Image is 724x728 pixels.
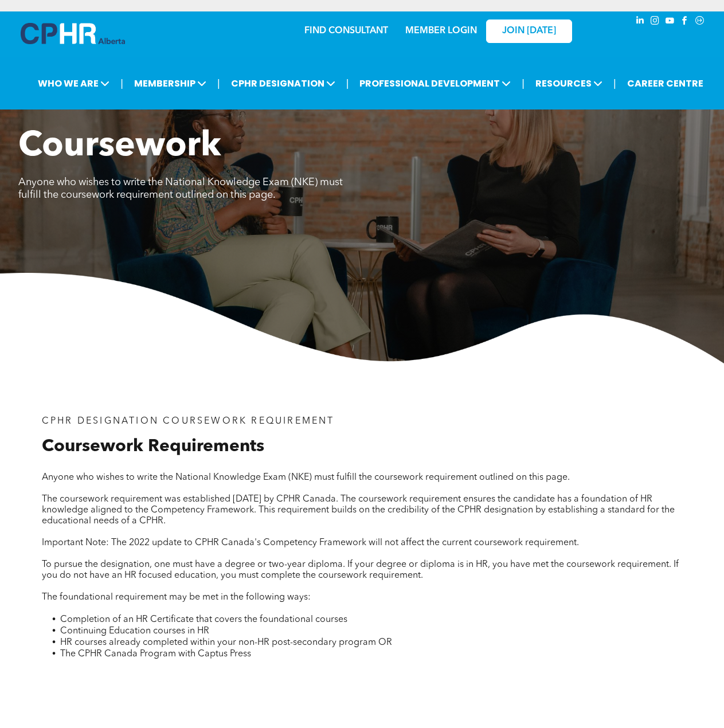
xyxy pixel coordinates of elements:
a: CAREER CENTRE [624,73,707,94]
span: WHO WE ARE [34,73,113,94]
span: RESOURCES [532,73,606,94]
span: HR courses already completed within your non-HR post-secondary program OR [60,638,392,647]
li: | [613,72,616,95]
span: Anyone who wishes to write the National Knowledge Exam (NKE) must fulfill the coursework requirem... [42,473,570,482]
a: FIND CONSULTANT [304,26,388,36]
a: Social network [694,14,706,30]
span: Anyone who wishes to write the National Knowledge Exam (NKE) must fulfill the coursework requirem... [18,177,343,200]
li: | [217,72,220,95]
a: youtube [664,14,676,30]
a: instagram [649,14,662,30]
span: Completion of an HR Certificate that covers the foundational courses [60,615,347,624]
span: CPHR DESIGNATION [228,73,339,94]
a: MEMBER LOGIN [405,26,477,36]
span: Important Note: The 2022 update to CPHR Canada's Competency Framework will not affect the current... [42,538,579,547]
a: JOIN [DATE] [486,19,572,43]
li: | [522,72,525,95]
img: A blue and white logo for cp alberta [21,23,125,44]
span: The CPHR Canada Program with Captus Press [60,649,251,659]
span: MEMBERSHIP [131,73,210,94]
span: JOIN [DATE] [502,26,556,37]
a: linkedin [634,14,647,30]
span: The coursework requirement was established [DATE] by CPHR Canada. The coursework requirement ensu... [42,495,675,526]
span: Continuing Education courses in HR [60,627,209,636]
span: PROFESSIONAL DEVELOPMENT [356,73,514,94]
span: Coursework [18,130,221,164]
a: facebook [679,14,691,30]
span: Coursework Requirements [42,438,264,455]
li: | [120,72,123,95]
span: To pursue the designation, one must have a degree or two-year diploma. If your degree or diploma ... [42,560,679,580]
span: CPHR DESIGNATION COURSEWORK REQUIREMENT [42,417,335,426]
span: The foundational requirement may be met in the following ways: [42,593,311,602]
li: | [346,72,349,95]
